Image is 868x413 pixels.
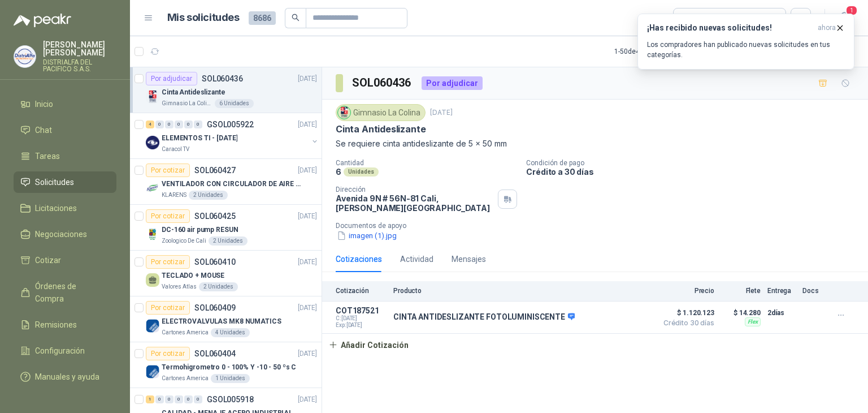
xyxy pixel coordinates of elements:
[14,46,36,67] img: Company Logo
[194,121,202,128] div: 0
[298,303,317,313] p: [DATE]
[162,316,281,327] p: ELECTROVALVULAS MK8 NUMATICS
[298,211,317,222] p: [DATE]
[162,225,238,235] p: DC-160 air pump RESUN
[175,121,183,128] div: 0
[767,306,796,320] p: 2 días
[336,167,341,177] p: 6
[292,14,300,21] span: search
[146,347,190,360] div: Por cotizar
[767,287,796,295] p: Entrega
[336,137,854,150] p: Se requiere cinta antideslizante de 5 x 50 mm
[721,287,761,295] p: Flete
[35,280,106,305] span: Órdenes de Compra
[130,251,322,296] a: Por cotizarSOL060410[DATE] TECLADO + MOUSEValores Atlas2 Unidades
[647,40,845,60] p: Los compradores han publicado nuevas solicitudes en tus categorías.
[14,249,116,271] a: Cotizar
[146,72,197,85] div: Por adjudicar
[352,74,413,92] h3: SOL060436
[165,395,173,403] div: 0
[14,314,116,335] a: Remisiones
[721,306,761,320] p: $ 14.280
[43,59,116,72] p: DISTRIALFA DEL PACIFICO S.A.S.
[194,395,202,403] div: 0
[14,93,116,115] a: Inicio
[130,342,322,388] a: Por cotizarSOL060404[DATE] Company LogoTermohigrometro 0 - 100% Y -10 - 50 ºs CCartones America1 ...
[14,197,116,219] a: Licitaciones
[802,287,825,295] p: Docs
[336,186,493,193] p: Dirección
[162,99,212,108] p: Gimnasio La Colina
[146,255,190,269] div: Por cotizar
[14,119,116,141] a: Chat
[249,11,276,25] span: 8686
[14,366,116,388] a: Manuales y ayuda
[162,145,189,154] p: Caracol TV
[146,164,190,177] div: Por cotizar
[35,202,77,214] span: Licitaciones
[194,212,236,220] p: SOL060425
[162,191,186,200] p: KLARENS
[298,119,317,130] p: [DATE]
[526,167,863,177] p: Crédito a 30 días
[202,75,243,83] p: SOL060436
[14,14,71,27] img: Logo peakr
[430,107,453,118] p: [DATE]
[614,42,688,61] div: 1 - 50 de 4802
[146,227,159,241] img: Company Logo
[199,282,238,291] div: 2 Unidades
[336,322,387,329] span: Exp: [DATE]
[207,121,254,128] p: GSOL005922
[35,254,61,266] span: Cotizar
[680,12,704,24] div: Todas
[146,301,190,315] div: Por cotizar
[194,304,236,312] p: SOL060409
[393,312,575,322] p: CINTA ANTIDESLIZANTE FOTOLUMINISCENTE
[162,179,302,190] p: VENTILADOR CON CIRCULADOR DE AIRE MULTIPROPOSITO XPOWER DE 14"
[14,276,116,309] a: Órdenes de Compra
[194,350,236,358] p: SOL060404
[130,159,322,205] a: Por cotizarSOL060427[DATE] Company LogoVENTILADOR CON CIRCULADOR DE AIRE MULTIPROPOSITO XPOWER DE...
[658,287,714,295] p: Precio
[336,253,382,265] div: Cotizaciones
[14,223,116,245] a: Negociaciones
[647,23,813,33] h3: ¡Has recibido nuevas solicitudes!
[189,191,228,200] div: 2 Unidades
[146,182,159,195] img: Company Logo
[130,205,322,251] a: Por cotizarSOL060425[DATE] Company LogoDC-160 air pump RESUNZoologico De Cali2 Unidades
[162,328,209,337] p: Cartones America
[146,121,154,128] div: 4
[658,306,714,320] span: $ 1.120.123
[184,395,193,403] div: 0
[338,106,350,119] img: Company Logo
[658,320,714,326] span: Crédito 30 días
[155,121,164,128] div: 0
[845,5,858,16] span: 1
[336,123,426,135] p: Cinta Antideslizante
[336,222,863,230] p: Documentos de apoyo
[35,345,85,357] span: Configuración
[298,394,317,405] p: [DATE]
[162,236,206,246] p: Zoologico De Cali
[336,306,387,315] p: COT187521
[322,334,415,356] button: Añadir Cotización
[336,159,517,167] p: Cantidad
[211,374,250,383] div: 1 Unidades
[637,14,854,70] button: ¡Has recibido nuevas solicitudes!ahora Los compradores han publicado nuevas solicitudes en tus ca...
[209,236,248,246] div: 2 Unidades
[35,371,99,383] span: Manuales y ayuda
[14,340,116,362] a: Configuración
[146,365,159,378] img: Company Logo
[167,10,240,26] h1: Mis solicitudes
[14,171,116,193] a: Solicitudes
[130,67,322,113] a: Por adjudicarSOL060436[DATE] Company LogoCinta AntideslizanteGimnasio La Colina6 Unidades
[35,228,87,240] span: Negociaciones
[207,395,254,403] p: GSOL005918
[146,319,159,333] img: Company Logo
[146,209,190,223] div: Por cotizar
[344,167,379,177] div: Unidades
[162,374,209,383] p: Cartones America
[211,328,250,337] div: 4 Unidades
[146,136,159,149] img: Company Logo
[336,287,387,295] p: Cotización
